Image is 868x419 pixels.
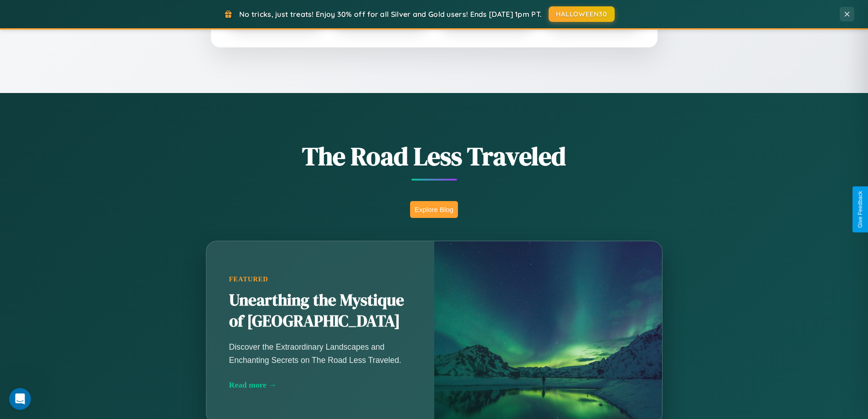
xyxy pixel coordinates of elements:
div: Give Feedback [857,191,863,228]
h1: The Road Less Traveled [161,139,708,174]
iframe: Intercom live chat [9,388,31,410]
button: HALLOWEEN30 [549,6,615,22]
div: Read more → [229,380,411,390]
h2: Unearthing the Mystique of [GEOGRAPHIC_DATA] [229,290,411,332]
span: No tricks, just treats! Enjoy 30% off for all Silver and Gold users! Ends [DATE] 1pm PT. [239,10,542,19]
p: Discover the Extraordinary Landscapes and Enchanting Secrets on The Road Less Traveled. [229,341,411,366]
button: Explore Blog [410,201,458,218]
div: Featured [229,275,411,283]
